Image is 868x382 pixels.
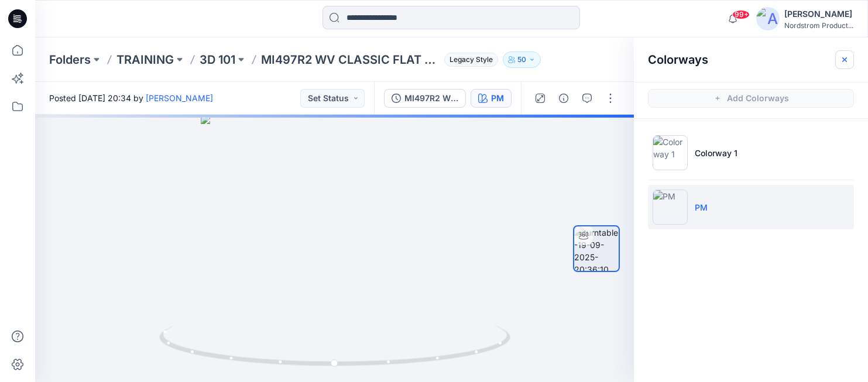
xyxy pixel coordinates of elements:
img: turntable-19-09-2025-20:36:10 [574,226,619,271]
p: PM [695,201,708,214]
span: Legacy Style [444,53,498,67]
a: TRAINING [116,51,174,68]
a: [PERSON_NAME] [146,93,213,103]
div: [PERSON_NAME] [784,7,853,21]
button: 50 [503,51,541,68]
p: MI497R2 WV CLASSIC FLAT FRONT RV [261,51,440,68]
img: Colorway 1 [653,135,688,170]
a: 3D 101 [200,51,235,68]
p: Colorway 1 [695,147,737,159]
span: 99+ [732,10,750,19]
div: MI497R2 WV CLASSIC FLAT FRONT [404,92,458,105]
button: MI497R2 WV CLASSIC FLAT FRONT [384,89,466,108]
img: avatar [756,7,780,30]
button: Legacy Style [440,51,498,68]
h2: Colorways [648,53,708,67]
button: Details [554,89,573,108]
a: Folders [49,51,91,68]
span: Posted [DATE] 20:34 by [49,92,213,104]
img: PM [653,190,688,225]
button: PM [471,89,512,108]
div: Nordstrom Product... [784,21,853,30]
p: 50 [517,53,526,66]
div: PM [491,92,504,105]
